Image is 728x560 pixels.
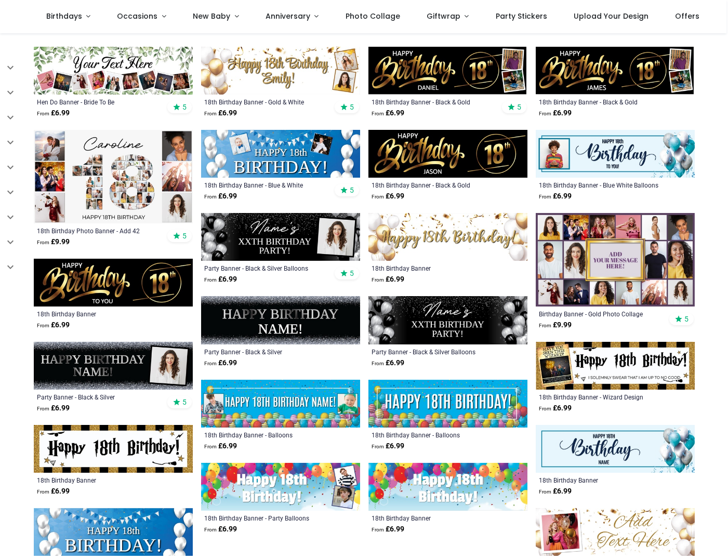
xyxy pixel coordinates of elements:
img: Happy 18th Birthday Banner - Party Balloons [368,463,527,511]
img: Personalised Party Banner - Black & Silver - Custom Text [201,296,360,344]
span: From [372,527,384,532]
strong: £ 9.99 [539,320,572,330]
a: 18th Birthday Banner - Blue White Balloons [539,181,661,189]
a: 18th Birthday Banner - Black & Gold [372,181,494,189]
a: 18th Birthday Banner [372,514,494,522]
a: 18th Birthday Banner [372,264,494,272]
span: 5 [182,397,187,407]
strong: £ 6.99 [37,486,70,497]
a: 18th Birthday Photo Banner - Add 42 Photos [37,226,159,235]
a: 18th Birthday Banner - Balloons [204,431,326,439]
span: From [372,361,384,366]
div: 18th Birthday Banner - Party Balloons [204,514,326,522]
span: From [37,323,49,328]
a: 18th Birthday Banner [37,476,159,484]
span: From [204,111,217,116]
strong: £ 6.99 [372,108,404,118]
span: From [204,194,217,199]
span: From [204,361,217,366]
span: Party Stickers [496,11,547,21]
strong: £ 6.99 [372,441,404,451]
span: From [539,111,551,116]
a: Party Banner - Black & Silver [204,348,326,356]
span: 5 [350,102,354,112]
span: 5 [182,102,187,112]
a: 18th Birthday Banner [37,310,159,318]
a: 18th Birthday Banner - Blue & White [204,181,326,189]
img: Personalised Happy 18th Birthday Banner - Wizard Design - 1 Photo Upload [536,342,695,390]
span: From [37,489,49,495]
img: Personalised Hen Do Banner - Bride To Be - 9 Photo Upload [34,47,193,95]
img: Personalised Happy 18th Birthday Banner - Black & Gold - Custom Name [368,130,527,178]
a: 18th Birthday Banner - Balloons [372,431,494,439]
div: 18th Birthday Banner - Gold & White Balloons [204,98,326,106]
img: Happy 18th Birthday Banner - Blue White Balloons [536,425,695,473]
span: Giftwrap [427,11,460,21]
strong: £ 6.99 [539,486,572,497]
span: From [539,194,551,199]
span: From [204,444,217,449]
span: From [204,527,217,532]
img: Personalised Happy Birthday Banner - Gold Balloons - 1 Photo Upload [536,508,695,556]
a: 18th Birthday Banner - Black & Gold [539,98,661,106]
strong: £ 6.99 [204,274,237,285]
div: Birthday Banner - Gold Photo Collage [539,310,661,318]
span: From [539,489,551,495]
a: Party Banner - Black & Silver Balloons [204,264,326,272]
span: From [372,111,384,116]
span: 5 [350,185,354,195]
strong: £ 6.99 [204,358,237,368]
span: From [372,277,384,283]
strong: £ 9.99 [37,237,70,247]
img: Personalised Happy 18th Birthday Banner - Party Balloons - 2 Photo Upload [201,463,360,511]
strong: £ 6.99 [372,524,404,535]
img: Personalised Party Banner - Black & Silver Balloons - Custom Text [368,296,527,344]
span: From [37,406,49,411]
span: Occasions [117,11,157,21]
a: 18th Birthday Banner - Black & Gold [372,98,494,106]
img: Personalised Happy 18th Birthday Banner - Black & Gold - 2 Photo Upload [536,47,695,95]
img: Personalised Happy 18th Birthday Banner - Blue & White - 2 Photo Upload [201,130,360,178]
a: Party Banner - Black & Silver Balloons [372,348,494,356]
a: 18th Birthday Banner - Wizard Design [539,393,661,401]
strong: £ 6.99 [204,191,237,202]
span: From [539,323,551,328]
img: Personalised Happy 18th Birthday Banner - Blue White Balloons - 1 Photo Upload [536,130,695,178]
strong: £ 6.99 [37,320,70,330]
img: Happy 18th Birthday Banner - Blue & White [34,508,193,556]
span: 5 [517,102,521,112]
span: Anniversary [266,11,310,21]
a: 18th Birthday Banner [539,476,661,484]
span: Offers [675,11,699,21]
span: 5 [684,314,689,324]
span: From [204,277,217,283]
img: Personalised Happy 18th Birthday Banner - Gold & White Balloons - 2 Photo Upload [201,47,360,95]
strong: £ 6.99 [372,358,404,368]
span: Upload Your Design [574,11,648,21]
strong: £ 6.99 [37,403,70,414]
span: 5 [182,231,187,241]
img: Personalised Party Banner - Black & Silver - Custom Text & 1 Photo [34,342,193,390]
span: Birthdays [46,11,82,21]
strong: £ 6.99 [372,191,404,202]
img: Personalised Happy 18th Birthday Banner - Black & Gold - Custom Name & 2 Photo Upload [368,47,527,95]
a: Hen Do Banner - Bride To Be [37,98,159,106]
strong: £ 6.99 [539,191,572,202]
img: Personalised Birthday Backdrop Banner - Gold Photo Collage - 16 Photo Upload [536,213,695,306]
strong: £ 6.99 [539,108,572,118]
img: Happy 18th Birthday Banner - Balloons - Custom Text [368,380,527,428]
